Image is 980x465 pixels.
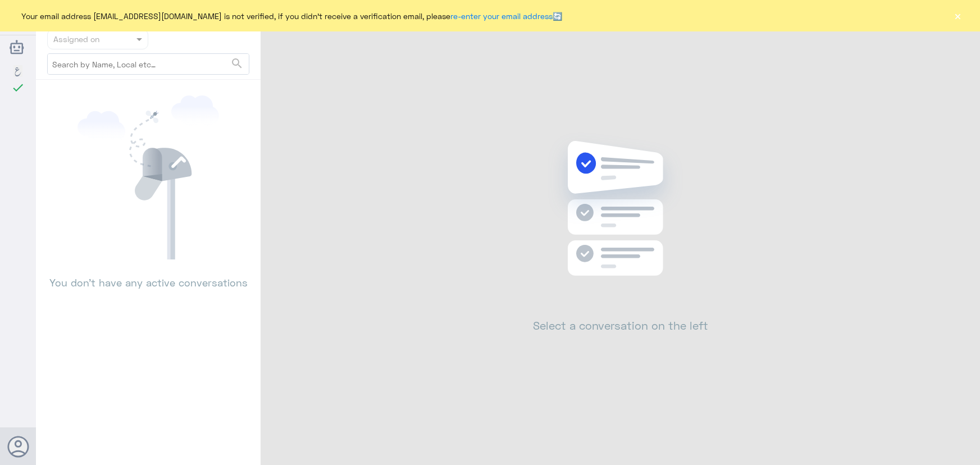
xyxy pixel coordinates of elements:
[47,259,249,290] p: You don’t have any active conversations
[230,57,244,70] span: search
[450,11,553,21] a: re-enter your email address
[48,54,249,74] input: Search by Name, Local etc…
[230,54,244,73] button: search
[533,318,708,332] h2: Select a conversation on the left
[21,10,562,22] span: Your email address [EMAIL_ADDRESS][DOMAIN_NAME] is not verified, if you didn't receive a verifica...
[952,10,963,21] button: ×
[11,81,25,94] i: check
[7,436,29,457] button: Avatar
